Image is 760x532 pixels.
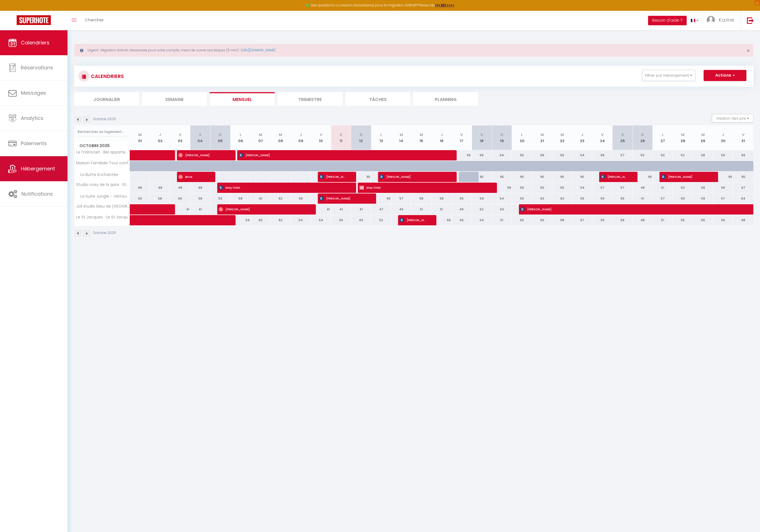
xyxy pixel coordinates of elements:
div: 95 [512,172,532,182]
div: 51 [653,183,673,193]
div: 58 [431,193,451,204]
div: 58 [713,183,733,193]
th: 27 [653,125,673,150]
div: 51 [653,215,673,225]
div: 62 [552,193,572,204]
div: 49 [351,215,371,225]
span: [PERSON_NAME] [319,172,346,182]
div: 95 [713,172,733,182]
abbr: D [501,132,503,137]
div: 51 [492,215,512,225]
abbr: V [320,132,322,137]
div: 55 [371,193,391,204]
div: 55 [532,183,552,193]
div: 95 [472,172,492,182]
div: 58 [552,215,572,225]
span: Paiements [21,140,47,147]
div: 55 [673,215,693,225]
div: 54 [472,193,492,204]
th: 01 [130,125,150,150]
div: 41 [190,204,210,215]
span: Hébergement [21,165,55,172]
div: 51 [431,204,451,215]
span: Chercher [85,17,104,23]
div: 57 [592,183,612,193]
div: 56 [452,215,472,225]
div: 51 [411,204,431,215]
div: 59 [592,215,612,225]
abbr: S [481,132,483,137]
span: Calendriers [21,39,49,46]
div: 56 [713,215,733,225]
button: Gestion des prix [712,114,753,122]
div: 57 [572,215,592,225]
span: Karine [719,16,734,23]
abbr: L [521,132,523,137]
th: 18 [472,125,492,150]
div: 58 [411,193,431,204]
div: 54 [311,215,331,225]
th: 24 [592,125,612,150]
div: 57 [612,150,632,160]
div: 50 [632,150,652,160]
span: [PERSON_NAME] [239,150,445,160]
div: 49 [452,204,472,215]
span: Octobre 2025 [74,142,130,150]
abbr: D [219,132,222,137]
div: 55 [452,193,472,204]
span: Réservations [21,64,53,71]
th: 14 [391,125,411,150]
p: Octobre 2025 [93,230,116,236]
img: Super Booking [17,15,51,25]
abbr: S [340,132,342,137]
abbr: M [541,132,544,137]
p: Octobre 2025 [93,117,116,122]
div: Urgent : Migration Airbnb nécessaire pour votre compte, merci de suivre ces étapes (5 min) - [74,44,753,57]
abbr: D [360,132,362,137]
div: 56 [472,150,492,160]
th: 04 [190,125,210,150]
strong: >>> ICI <<<< [435,3,454,7]
abbr: M [681,132,684,137]
abbr: V [742,132,744,137]
div: 54 [572,183,592,193]
div: 49 [391,204,411,215]
div: 51 [632,193,652,204]
abbr: V [179,132,181,137]
div: 95 [632,172,652,182]
div: 52 [673,150,693,160]
span: Studio cosy de la gare · Studio cosy - Au pied du tram - Parking - [GEOGRAPHIC_DATA] [75,183,131,187]
div: 62 [271,193,291,204]
th: 11 [331,125,351,150]
th: 10 [311,125,331,150]
div: 58 [150,193,170,204]
a: [URL][DOMAIN_NAME] [241,48,276,52]
input: Rechercher un logement... [77,127,127,137]
div: 58 [230,193,250,204]
div: 48 [170,183,190,193]
span: Brice [178,172,205,182]
div: 60 [251,215,271,225]
div: 95 [552,172,572,182]
div: 54 [291,215,311,225]
img: logout [747,17,754,24]
div: 56 [612,215,632,225]
abbr: M [701,132,705,137]
div: 48 [130,183,150,193]
div: 57 [713,193,733,204]
th: 07 [251,125,271,150]
div: 62 [532,193,552,204]
div: 58 [532,150,552,160]
div: 56 [532,215,552,225]
div: 48 [190,183,210,193]
span: [PERSON_NAME] [379,172,446,182]
th: 17 [452,125,472,150]
div: 58 [190,193,210,204]
div: 59 [291,193,311,204]
div: 57 [653,193,673,204]
th: 12 [351,125,371,150]
span: [PERSON_NAME] [661,172,708,182]
li: Trimestre [277,92,342,106]
li: Journalier [74,92,139,106]
div: 41 [170,204,190,215]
